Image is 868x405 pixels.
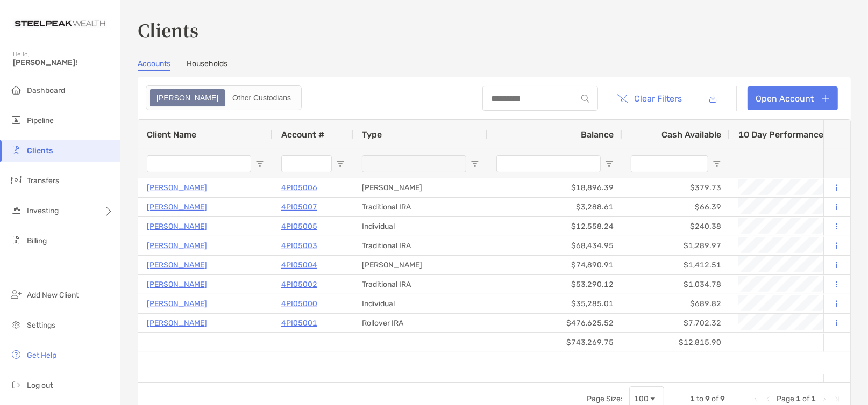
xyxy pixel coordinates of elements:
[281,297,317,310] a: 4PI05000
[488,256,622,274] div: $74,890.91
[738,120,835,149] div: 10 Day Performance
[10,204,23,216] img: investing icon
[336,160,345,168] button: Open Filter Menu
[146,85,302,110] div: segmented control
[10,318,23,331] img: settings icon
[147,278,207,291] a: [PERSON_NAME]
[151,90,224,105] div: Zoe
[488,217,622,236] div: $12,558.24
[609,86,691,110] button: Clear Filters
[496,155,601,172] input: Balance Filter Input
[281,316,317,330] a: 4PI05001
[147,220,207,233] a: [PERSON_NAME]
[27,176,59,185] span: Transfers
[281,129,324,140] span: Account #
[10,348,23,361] img: get-help icon
[281,278,317,291] a: 4PI05002
[27,86,65,95] span: Dashboard
[488,236,622,255] div: $68,434.95
[488,294,622,313] div: $35,285.01
[27,381,53,390] span: Log out
[622,275,730,294] div: $1,034.78
[661,129,721,140] span: Cash Available
[622,333,730,352] div: $12,815.90
[713,160,721,168] button: Open Filter Menu
[147,239,207,252] p: [PERSON_NAME]
[764,395,772,403] div: Previous Page
[777,394,794,403] span: Page
[605,160,614,168] button: Open Filter Menu
[281,181,317,194] a: 4PI05006
[255,160,264,168] button: Open Filter Menu
[10,378,23,391] img: logout icon
[138,17,851,42] h3: Clients
[712,394,718,403] span: of
[138,59,170,71] a: Accounts
[281,258,317,272] a: 4PI05004
[147,129,196,140] span: Client Name
[27,351,56,360] span: Get Help
[353,198,488,216] div: Traditional IRA
[488,314,622,332] div: $476,625.52
[811,394,816,403] span: 1
[488,275,622,294] div: $53,290.12
[796,394,801,403] span: 1
[281,200,317,214] p: 4PI05007
[281,155,332,172] input: Account # Filter Input
[27,236,47,245] span: Billing
[631,155,708,172] input: Cash Available Filter Input
[353,236,488,255] div: Traditional IRA
[622,217,730,236] div: $240.38
[147,181,207,194] a: [PERSON_NAME]
[820,395,829,403] div: Next Page
[13,4,107,43] img: Zoe Logo
[622,198,730,216] div: $66.39
[362,129,382,140] span: Type
[748,86,838,110] a: Open Account
[147,258,207,272] a: [PERSON_NAME]
[281,239,317,252] p: 4PI05003
[10,234,23,247] img: billing icon
[690,394,695,403] span: 1
[281,220,317,233] p: 4PI05005
[10,83,23,96] img: dashboard icon
[27,146,53,155] span: Clients
[587,394,623,403] div: Page Size:
[226,90,297,105] div: Other Custodians
[27,206,59,215] span: Investing
[833,395,842,403] div: Last Page
[10,143,23,156] img: clients icon
[353,178,488,197] div: [PERSON_NAME]
[622,236,730,255] div: $1,289.97
[488,333,622,352] div: $743,269.75
[147,200,207,214] a: [PERSON_NAME]
[471,160,479,168] button: Open Filter Menu
[622,178,730,197] div: $379.73
[581,95,589,103] img: input icon
[353,217,488,236] div: Individual
[27,321,55,330] span: Settings
[720,394,725,403] span: 9
[802,394,809,403] span: of
[751,395,759,403] div: First Page
[705,394,710,403] span: 9
[27,291,79,300] span: Add New Client
[147,155,251,172] input: Client Name Filter Input
[622,314,730,332] div: $7,702.32
[147,316,207,330] a: [PERSON_NAME]
[187,59,227,71] a: Households
[488,198,622,216] div: $3,288.61
[147,297,207,310] a: [PERSON_NAME]
[10,288,23,301] img: add_new_client icon
[634,394,649,403] div: 100
[581,129,614,140] span: Balance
